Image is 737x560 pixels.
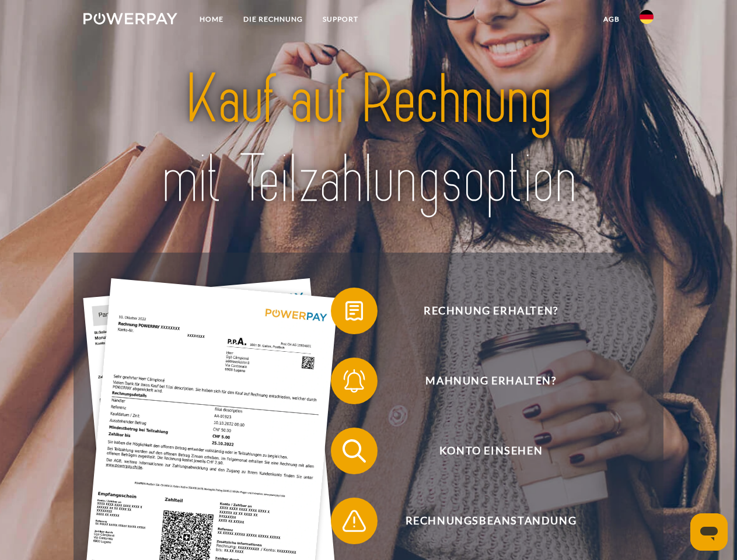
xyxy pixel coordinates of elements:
a: Home [190,9,233,30]
span: Konto einsehen [348,428,634,474]
button: Konto einsehen [331,428,634,474]
a: SUPPORT [313,9,368,30]
img: title-powerpay_de.svg [111,56,626,223]
img: qb_search.svg [340,436,369,466]
img: qb_bell.svg [340,366,369,395]
iframe: Schaltfläche zum Öffnen des Messaging-Fensters [690,513,728,551]
img: qb_bill.svg [340,296,369,325]
a: DIE RECHNUNG [233,9,313,30]
a: agb [593,9,630,30]
span: Rechnungsbeanstandung [348,498,634,544]
button: Mahnung erhalten? [331,358,634,404]
img: logo-powerpay-white.svg [83,13,177,24]
span: Mahnung erhalten? [348,358,634,404]
img: de [640,10,654,24]
button: Rechnung erhalten? [331,288,634,334]
span: Rechnung erhalten? [348,288,634,334]
button: Rechnungsbeanstandung [331,498,634,544]
img: qb_warning.svg [340,506,369,535]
